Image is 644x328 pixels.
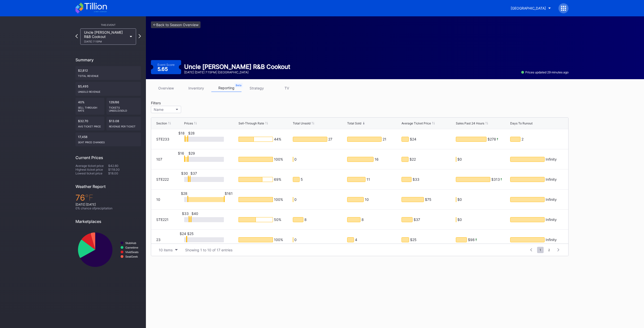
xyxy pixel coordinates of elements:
div: $24 [180,231,186,236]
div: 76 [75,193,141,203]
div: 100 % [274,238,283,242]
div: $37 [190,171,197,175]
div: $28 [181,191,187,196]
text: VividSeats [125,251,139,254]
div: 40% [75,98,104,115]
div: $37 [414,217,420,222]
div: 5.65 [157,67,169,72]
div: 44 % [274,137,281,142]
div: Tickets Unsold/Sold [109,104,139,112]
div: 0 [294,157,297,162]
div: 10 [365,197,369,202]
div: $30 [181,171,188,175]
div: 27 [328,137,332,142]
div: Uncle [PERSON_NAME] R&B Cookout [184,63,290,70]
text: StubHub [125,242,136,245]
svg: Chart title [75,228,141,272]
button: 10 items [156,247,180,253]
div: 100 % [274,157,283,162]
div: 17,458 [75,132,141,146]
div: $18 [178,131,185,135]
a: reporting [211,84,242,92]
span: ℉ [85,193,93,203]
button: Name [151,106,181,113]
div: Uncle [PERSON_NAME] R&B Cookout [84,30,127,43]
div: Prices updated 29 minutes ago [521,70,569,74]
div: [DATE] 7:15PM [84,40,127,43]
div: 2 [521,137,524,142]
div: 23 [156,238,160,242]
div: $0 [457,197,462,202]
div: 16 [375,157,379,162]
div: 10 [156,197,160,202]
div: $25 [410,238,417,242]
div: 100 % [274,197,283,202]
div: Infinity [546,197,557,202]
div: $33 [182,211,189,216]
div: Total Unsold [293,121,310,125]
div: $32.70 [75,117,104,130]
div: Current Prices [75,155,141,160]
div: $25 [187,231,194,236]
div: Prices [184,121,193,125]
div: 10 items [159,248,173,252]
div: $118.00 [108,168,141,171]
div: Weather Report [75,184,141,189]
div: $42.60 [108,164,141,168]
div: This Event [75,23,141,26]
div: Days To Runout [510,121,533,125]
div: 8 [361,217,364,222]
div: $24 [410,137,416,142]
div: $13.08 [106,117,141,130]
div: $0 [457,217,462,222]
div: 8 [304,217,307,222]
div: $0 [457,157,462,162]
div: Total Revenue [78,72,138,77]
div: Sell-Through Rate [238,121,264,125]
div: $22 [410,157,416,162]
div: Infinity [546,238,557,242]
div: Sell Through Rate [78,104,102,112]
div: Section [156,121,167,125]
div: seat price changes [78,139,138,144]
div: $313 [491,177,500,182]
div: $278 [488,137,496,142]
div: Filters [151,101,184,105]
div: 129/86 [106,98,141,115]
a: overview [151,84,181,92]
div: 0 % chance of precipitation [75,206,141,210]
div: Marketplaces [75,219,141,224]
div: Unsold Revenue [78,88,138,93]
div: Lowest ticket price [75,171,108,175]
div: [DATE] [DATE] [75,203,141,206]
a: inventory [181,84,211,92]
text: Gametime [125,246,138,249]
div: [GEOGRAPHIC_DATA] [511,6,546,10]
button: [GEOGRAPHIC_DATA] [507,4,555,13]
div: 0 [294,197,297,202]
div: Total Sold [347,121,361,125]
div: $5,495 [75,82,141,96]
div: Infinity [546,217,557,222]
div: STE221 [156,217,169,222]
div: $2,812 [75,66,141,80]
div: Infinity [546,177,557,182]
text: SeatGeek [125,255,138,258]
div: Avg ticket price [78,123,102,128]
div: $16 [178,151,184,155]
div: Sales Past 24 Hours [456,121,484,125]
div: $75 [425,197,431,202]
div: 50 % [274,217,281,222]
div: $161 [225,191,233,196]
div: $18.00 [108,171,141,175]
div: Name [154,107,164,112]
div: 21 [383,137,386,142]
a: TV [272,84,302,92]
div: Average ticket price [75,164,108,168]
div: Infinity [546,157,557,162]
div: $33 [413,177,419,182]
div: $29 [188,151,195,155]
div: STE222 [156,177,169,181]
div: Showing 1 to 10 of 17 entries [185,248,232,252]
span: 2 [546,247,552,253]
